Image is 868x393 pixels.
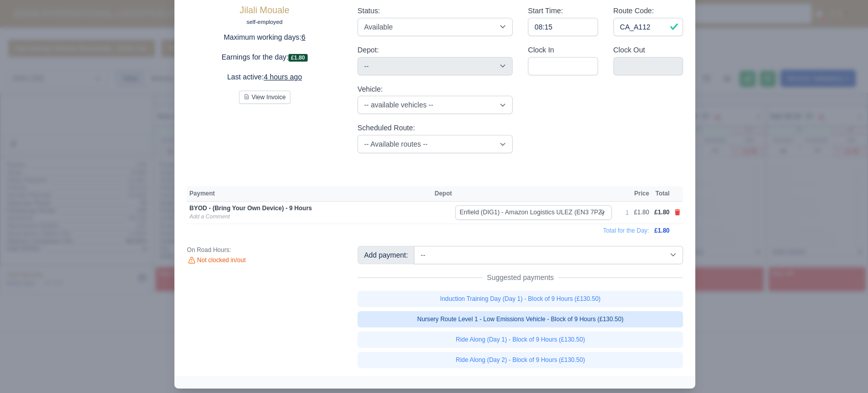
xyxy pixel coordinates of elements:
th: Total [651,186,672,202]
label: Clock In [528,44,554,56]
label: Status: [357,5,380,17]
a: Ride Along (Day 1) - Block of 9 Hours (£130.50) [357,331,683,348]
a: Induction Training Day (Day 1) - Block of 9 Hours (£130.50) [357,291,683,307]
span: Suggested payments [483,272,558,283]
th: Payment [187,186,432,202]
div: 1 [625,209,629,217]
span: £1.80 [654,209,669,216]
label: Start Time: [528,5,563,17]
u: 6 [302,33,306,41]
div: BYOD - (Bring Your Own Device) - 9 Hours [189,204,418,212]
u: 4 hours ago [264,73,302,81]
div: Add payment: [357,246,414,264]
label: Clock Out [613,44,645,56]
th: Price [631,186,651,202]
iframe: Chat Widget [817,344,868,393]
th: Depot [432,186,623,202]
a: Nursery Route Level 1 - Low Emissions Vehicle - Block of 9 Hours (£130.50) [357,311,683,327]
label: Depot: [357,44,379,56]
span: £1.80 [654,227,669,234]
a: Jilali Mouale [240,5,289,15]
p: Earnings for the day: [187,51,342,63]
label: Vehicle: [357,83,383,95]
p: Maximum working days: [187,32,342,43]
small: self-employed [247,19,283,25]
td: £1.80 [631,202,651,224]
label: Scheduled Route: [357,122,415,134]
button: View Invoice [239,91,290,104]
a: Add a Comment [189,213,229,219]
div: On Road Hours: [187,246,342,254]
p: Last active: [187,71,342,83]
span: Total for the Day: [603,227,649,234]
a: Ride Along (Day 2) - Block of 9 Hours (£130.50) [357,352,683,368]
div: Not clocked in/out [187,256,342,265]
span: £1.80 [288,54,308,62]
label: Route Code: [613,5,654,17]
